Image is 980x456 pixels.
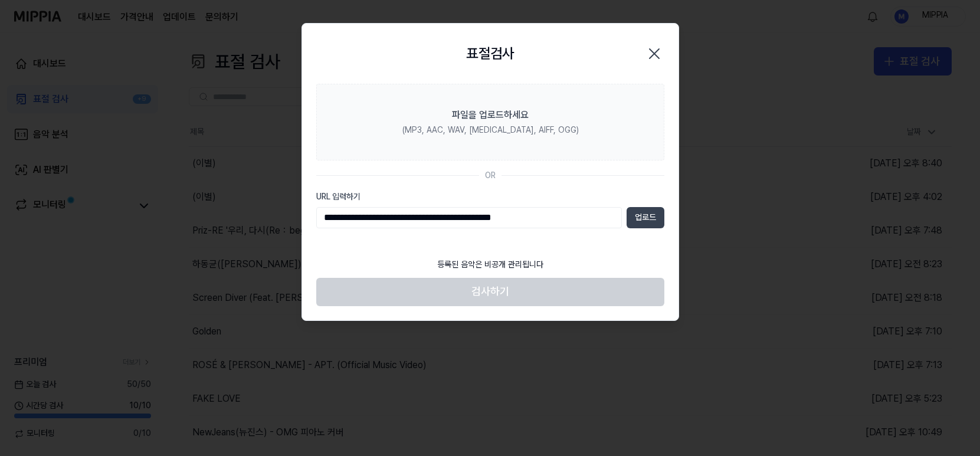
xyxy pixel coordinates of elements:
[485,170,496,182] div: OR
[466,42,514,65] h2: 표절검사
[430,252,550,278] div: 등록된 음악은 비공개 관리됩니다
[452,108,529,122] div: 파일을 업로드하세요
[316,191,664,202] label: URL 입력하기
[627,207,664,228] button: 업로드
[402,124,578,136] div: (MP3, AAC, WAV, [MEDICAL_DATA], AIFF, OGG)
